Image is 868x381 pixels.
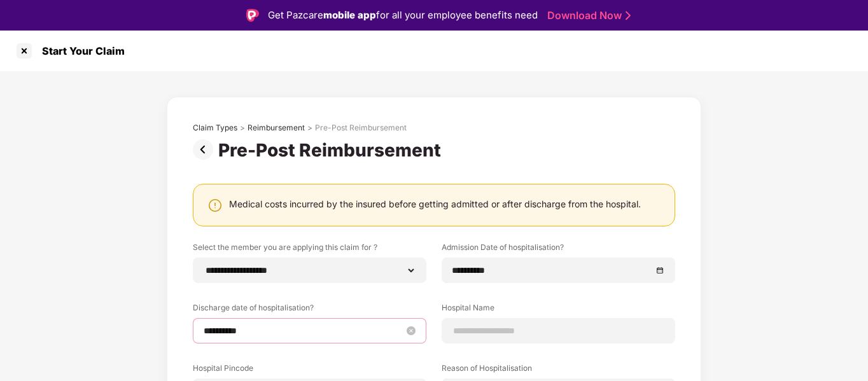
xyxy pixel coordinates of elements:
div: Get Pazcare for all your employee benefits need [268,8,538,23]
span: close-circle [407,326,416,335]
label: Admission Date of hospitalisation? [442,242,675,258]
div: Claim Types [193,123,237,133]
div: > [307,123,312,133]
label: Hospital Pincode [193,363,426,378]
img: svg+xml;base64,PHN2ZyBpZD0iV2FybmluZ18tXzI0eDI0IiBkYXRhLW5hbWU9Ildhcm5pbmcgLSAyNHgyNCIgeG1sbnM9Im... [207,198,223,213]
label: Reason of Hospitalisation [442,363,675,378]
div: Pre-Post Reimbursement [218,139,446,161]
strong: mobile app [323,9,376,21]
div: Reimbursement [248,123,305,133]
div: > [240,123,245,133]
img: Logo [246,9,259,22]
label: Hospital Name [442,302,675,318]
label: Discharge date of hospitalisation? [193,302,426,318]
img: Stroke [626,9,631,22]
img: svg+xml;base64,PHN2ZyBpZD0iUHJldi0zMngzMiIgeG1sbnM9Imh0dHA6Ly93d3cudzMub3JnLzIwMDAvc3ZnIiB3aWR0aD... [193,139,218,160]
div: Medical costs incurred by the insured before getting admitted or after discharge from the hospital. [229,198,641,210]
div: Start Your Claim [34,45,125,57]
label: Select the member you are applying this claim for ? [193,242,426,258]
a: Download Now [547,9,627,22]
div: Pre-Post Reimbursement [315,123,407,133]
